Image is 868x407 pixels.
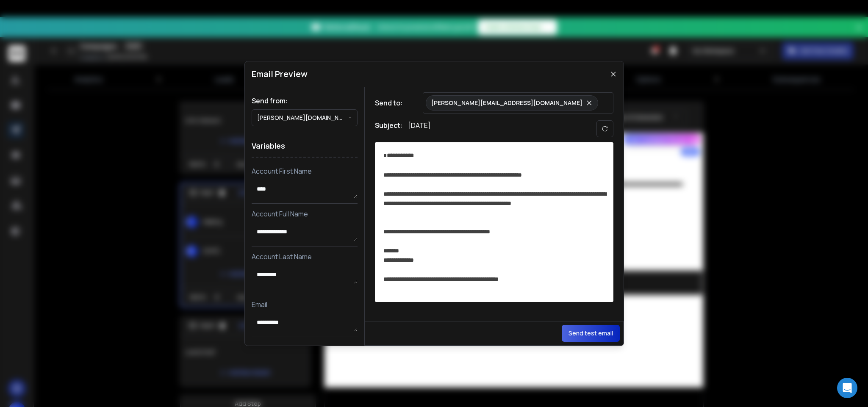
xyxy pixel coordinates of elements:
div: Open Intercom Messenger [837,378,857,398]
h1: Subject: [375,120,403,137]
h1: Send from: [252,96,358,106]
h1: Variables [252,135,358,158]
p: [PERSON_NAME][EMAIL_ADDRESS][DOMAIN_NAME] [431,99,582,107]
p: Account Last Name [252,252,358,262]
button: Send test email [562,325,620,342]
p: [PERSON_NAME][DOMAIN_NAME][EMAIL_ADDRESS][PERSON_NAME][DOMAIN_NAME] [257,114,349,122]
h1: Send to: [375,98,409,108]
p: [DATE] [408,120,431,137]
h1: Email Preview [252,68,308,80]
p: Account Full Name [252,209,358,219]
p: Account First Name [252,166,358,176]
p: Email [252,299,358,310]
